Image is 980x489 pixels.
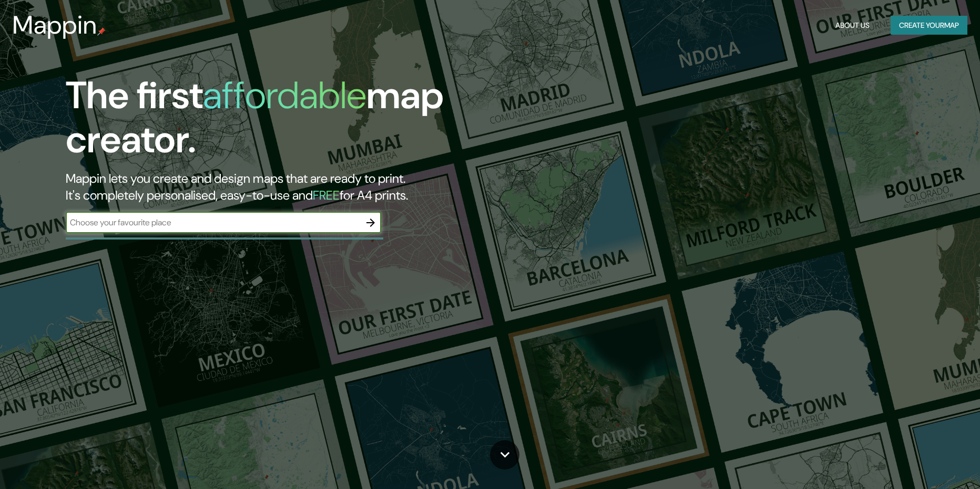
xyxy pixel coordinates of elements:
[313,187,340,203] h5: FREE
[66,216,360,228] input: Choose your favourite place
[97,27,106,36] img: mappin-pin
[66,170,556,204] h2: Mappin lets you create and design maps that are ready to print. It's completely personalised, eas...
[203,71,366,120] h1: affordable
[66,74,556,170] h1: The first map creator.
[831,16,874,35] button: About Us
[13,11,97,40] h3: Mappin
[891,16,967,35] button: Create yourmap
